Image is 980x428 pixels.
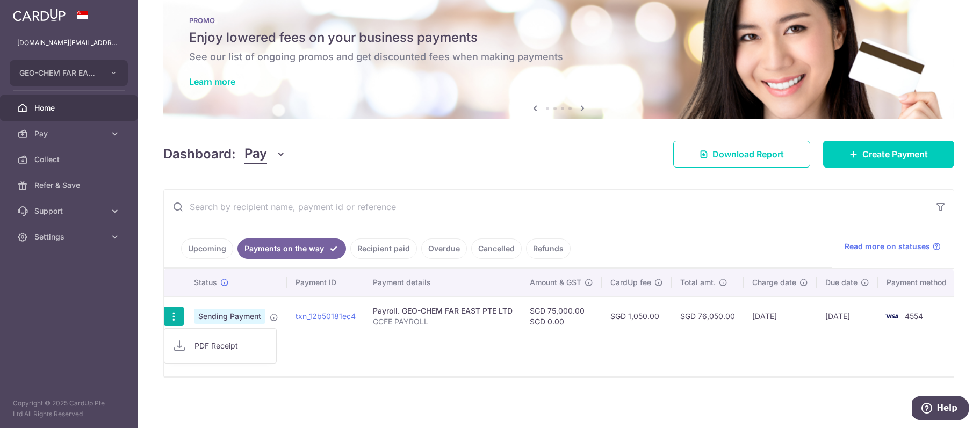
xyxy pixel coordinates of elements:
[34,128,105,139] span: Pay
[823,141,954,168] a: Create Payment
[530,277,581,288] span: Amount & GST
[825,277,857,288] span: Due date
[672,296,744,336] td: SGD 76,050.00
[296,311,356,321] a: txn_12b50181ec4
[189,16,928,25] p: PROMO
[610,277,651,288] span: CardUp fee
[287,269,364,296] th: Payment ID
[34,206,105,216] span: Support
[712,148,784,161] span: Download Report
[421,238,467,259] a: Overdue
[237,238,346,259] a: Payments on the way
[34,103,105,113] span: Home
[244,144,286,164] button: Pay
[878,269,960,296] th: Payment method
[164,190,928,224] input: Search by recipient name, payment id or reference
[189,76,235,87] a: Learn more
[373,306,513,316] div: Payroll. GEO-CHEM FAR EAST PTE LTD
[471,238,522,259] a: Cancelled
[194,277,217,288] span: Status
[373,316,513,327] p: GCFE PAYROLL
[34,231,105,242] span: Settings
[244,144,267,164] span: Pay
[189,29,928,46] h5: Enjoy lowered fees on your business payments
[744,296,817,336] td: [DATE]
[189,50,928,63] h6: See our list of ongoing promos and get discounted fees when making payments
[912,396,969,423] iframe: Opens a widget where you can find more information
[602,296,672,336] td: SGD 1,050.00
[526,238,571,259] a: Refunds
[10,60,128,86] button: GEO-CHEM FAR EAST PTE LTD
[19,68,99,78] span: GEO-CHEM FAR EAST PTE LTD
[521,296,602,336] td: SGD 75,000.00 SGD 0.00
[881,310,903,323] img: Bank Card
[862,148,928,161] span: Create Payment
[817,296,878,336] td: [DATE]
[194,309,265,324] span: Sending Payment
[673,141,810,168] a: Download Report
[752,277,796,288] span: Charge date
[164,328,277,364] ul: Pay
[17,38,120,48] p: [DOMAIN_NAME][EMAIL_ADDRESS][DOMAIN_NAME]
[350,238,417,259] a: Recipient paid
[845,241,930,252] span: Read more on statuses
[163,144,236,164] h4: Dashboard:
[34,154,105,165] span: Collect
[364,269,521,296] th: Payment details
[13,9,66,21] img: CardUp
[845,241,941,252] a: Read more on statuses
[34,180,105,191] span: Refer & Save
[181,238,233,259] a: Upcoming
[905,311,923,321] span: 4554
[680,277,716,288] span: Total amt.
